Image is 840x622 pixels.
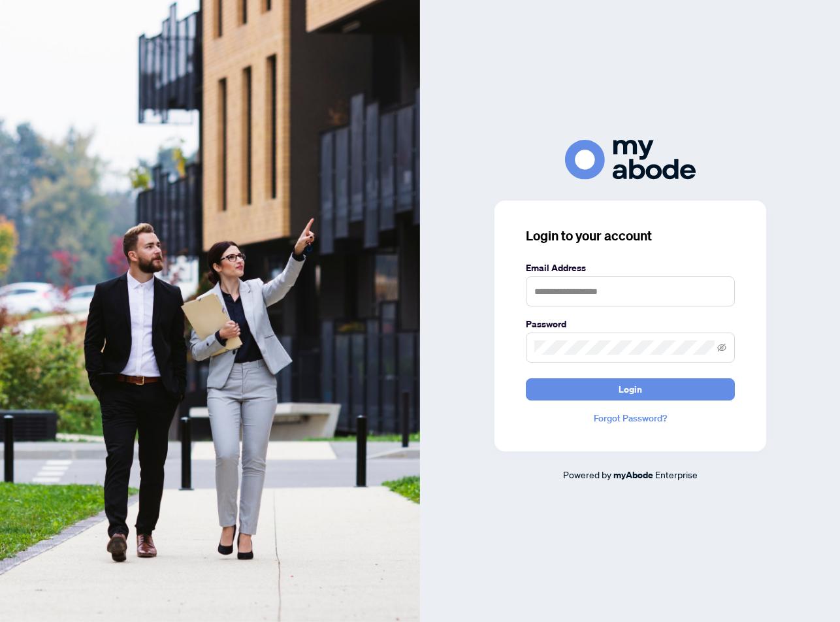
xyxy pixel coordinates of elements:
[526,378,735,401] button: Login
[526,261,735,275] label: Email Address
[526,411,735,425] a: Forgot Password?
[526,227,735,245] h3: Login to your account
[717,343,726,352] span: eye-invisible
[655,468,698,480] span: Enterprise
[526,317,735,331] label: Password
[619,379,642,400] span: Login
[563,468,611,480] span: Powered by
[565,140,696,180] img: ma-logo
[613,468,653,482] a: myAbode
